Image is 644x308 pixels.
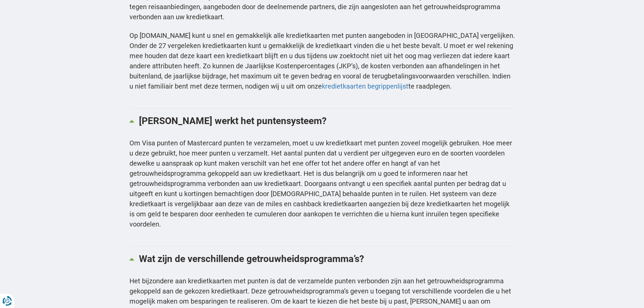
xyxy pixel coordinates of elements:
[129,138,515,229] p: Om Visa punten of Mastercard punten te verzamelen, moet u uw kredietkaart met punten zoveel mogel...
[129,109,515,133] a: [PERSON_NAME] werkt het puntensysteem?
[129,30,515,91] p: Op [DOMAIN_NAME] kunt u snel en gemakkelijk alle kredietkaarten met punten aangeboden in [GEOGRAP...
[129,246,515,271] a: Wat zijn de verschillende getrouwheidsprogramma’s?
[322,82,408,90] a: kredietkaarten begrippenlijst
